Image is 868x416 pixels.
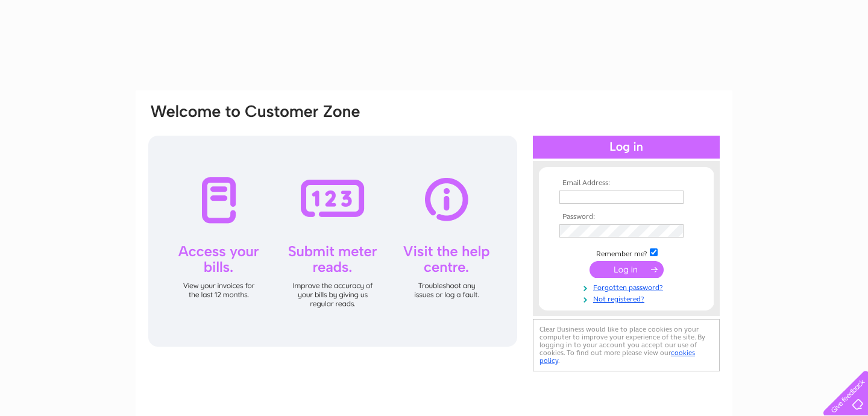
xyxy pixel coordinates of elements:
a: Forgotten password? [559,281,696,292]
div: Clear Business would like to place cookies on your computer to improve your experience of the sit... [533,319,720,371]
a: Not registered? [559,292,696,304]
input: Submit [590,261,664,278]
th: Password: [556,213,696,221]
th: Email Address: [556,179,696,188]
a: cookies policy [539,348,695,365]
td: Remember me? [556,247,696,259]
